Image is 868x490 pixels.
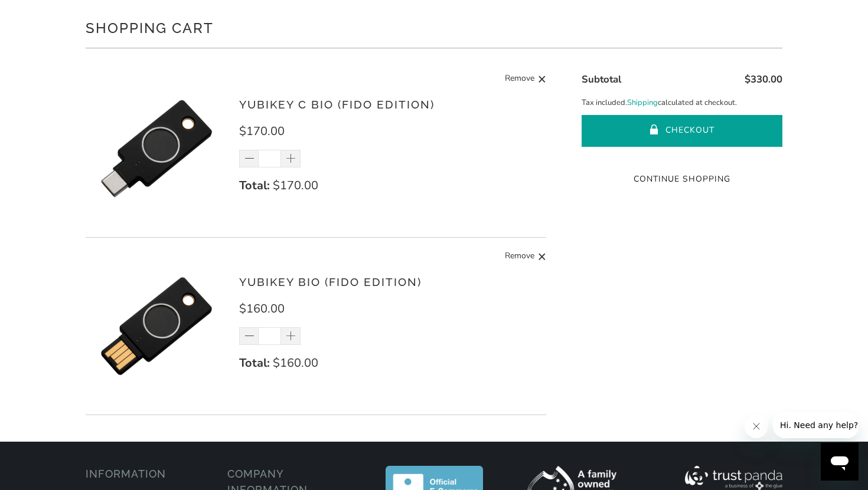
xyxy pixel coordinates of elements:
iframe: Close message [745,415,768,438]
a: Continue Shopping [582,173,782,186]
span: $160.00 [239,301,285,317]
iframe: Button to launch messaging window [821,443,859,481]
span: Remove [505,249,534,264]
span: $170.00 [273,177,318,193]
img: YubiKey C Bio (FIDO Edition) [86,78,227,219]
a: Remove [505,249,546,264]
span: Remove [505,72,534,87]
h1: Shopping Cart [86,15,782,39]
a: Remove [505,72,546,87]
button: Checkout [582,115,782,147]
strong: Total: [239,355,270,371]
span: Subtotal [582,73,621,86]
iframe: Message from company [773,412,859,438]
a: YubiKey C Bio (FIDO Edition) [239,98,435,111]
span: $330.00 [745,73,782,86]
img: YubiKey Bio (FIDO Edition) [86,255,227,397]
strong: Total: [239,177,270,193]
span: $170.00 [239,123,285,139]
span: $160.00 [273,355,318,371]
p: Tax included. calculated at checkout. [582,97,782,109]
a: Shipping [627,97,658,109]
a: YubiKey Bio (FIDO Edition) [239,275,422,288]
